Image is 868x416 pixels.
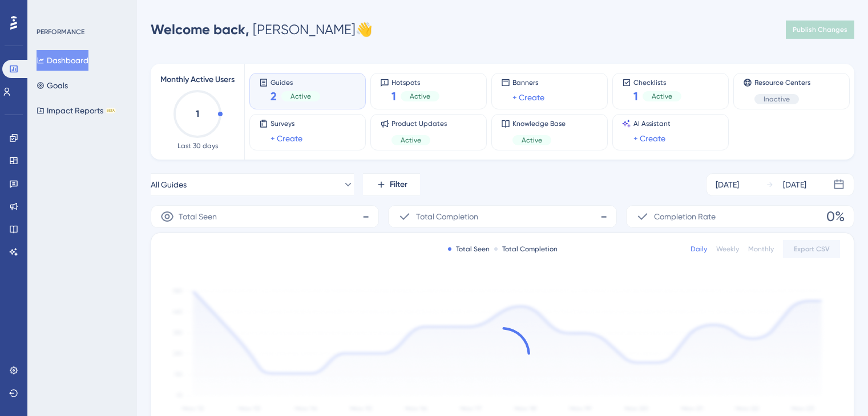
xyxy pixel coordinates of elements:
[391,119,447,128] span: Product Updates
[691,244,707,254] div: Daily
[633,78,681,86] span: Checklists
[794,244,830,254] span: Export CSV
[416,210,478,223] span: Total Completion
[401,136,421,145] span: Active
[654,210,716,223] span: Completion Rate
[177,141,218,150] span: Last 30 days
[151,21,373,39] div: [PERSON_NAME] 👋
[106,108,116,113] div: BETA
[271,132,302,145] a: + Create
[160,73,235,87] span: Monthly Active Users
[363,173,420,196] button: Filter
[786,21,854,39] button: Publish Changes
[494,244,558,254] div: Total Completion
[271,78,320,86] span: Guides
[37,50,88,71] button: Dashboard
[271,88,277,104] span: 2
[826,207,845,226] span: 0%
[512,78,544,87] span: Banners
[37,75,68,96] button: Goals
[600,207,607,226] span: -
[391,88,396,104] span: 1
[179,210,217,223] span: Total Seen
[754,78,810,87] span: Resource Centers
[151,178,187,191] span: All Guides
[793,25,847,34] span: Publish Changes
[716,178,739,191] div: [DATE]
[716,244,739,254] div: Weekly
[783,240,840,258] button: Export CSV
[633,132,665,145] a: + Create
[522,136,542,145] span: Active
[290,92,311,101] span: Active
[151,173,354,196] button: All Guides
[410,92,430,101] span: Active
[448,244,490,254] div: Total Seen
[512,91,544,104] a: + Create
[362,207,369,226] span: -
[783,178,806,191] div: [DATE]
[391,78,439,86] span: Hotspots
[37,100,116,121] button: Impact ReportsBETA
[390,178,407,191] span: Filter
[151,21,249,38] span: Welcome back,
[633,119,671,128] span: AI Assistant
[271,119,302,128] span: Surveys
[633,88,638,104] span: 1
[652,92,672,101] span: Active
[512,119,566,128] span: Knowledge Base
[37,27,84,36] div: PERFORMANCE
[196,108,199,119] text: 1
[748,244,774,254] div: Monthly
[764,95,790,104] span: Inactive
